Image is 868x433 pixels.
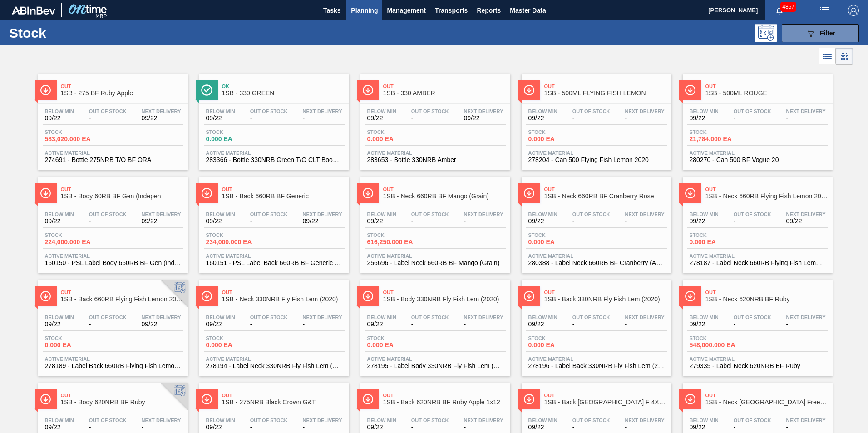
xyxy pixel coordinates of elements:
span: Stock [206,232,270,238]
span: Below Min [528,212,557,217]
span: Next Delivery [786,418,826,423]
span: 278195 - Label Body 330NRB Fly Fish Lem (2020) [367,363,503,369]
span: - [464,321,503,328]
span: Next Delivery [303,212,342,217]
span: Reports [477,5,501,16]
span: Out Of Stock [89,108,127,114]
span: - [734,321,771,328]
span: Out [383,84,506,89]
span: 09/22 [45,424,74,431]
span: 0.000 EA [367,342,431,349]
span: Out [61,187,183,192]
span: 278196 - Label Back 330NRB Fly Fish Lem (2020) [528,363,665,369]
span: - [89,115,127,122]
span: Below Min [690,418,719,423]
span: Active Material [206,356,342,362]
a: ÍconeOut1SB - Back 330NRB Fly Fish Lem (2020)Below Min09/22Out Of Stock-Next Delivery-Stock0.000 ... [515,273,676,376]
span: Active Material [367,253,503,259]
span: 09/22 [45,115,74,122]
span: Out [61,393,183,398]
span: Master Data [510,5,546,16]
span: 280270 - Can 500 BF Vogue 20 [690,157,826,163]
span: 1SB - Back 620NRB BF Ruby Apple 1x12 [383,399,506,406]
span: Out Of Stock [250,315,288,320]
span: Out [383,290,506,295]
img: Ícone [523,187,535,199]
span: Out [222,290,345,295]
span: Out [222,393,345,398]
span: - [250,218,288,225]
img: userActions [819,5,830,16]
span: Out [544,187,667,192]
div: List Vision [819,48,836,65]
span: Management [387,5,426,16]
span: 234,000.000 EA [206,239,270,246]
span: - [572,424,610,431]
span: 1SB - 275NRB Black Crown G&T [222,399,345,406]
span: Out Of Stock [411,212,449,217]
button: Notifications [765,4,794,17]
span: 256696 - Label Neck 660RB BF Mango (Grain) [367,260,503,266]
span: 1SB - Back 660RB Flying Fish Lemon 2020 [61,296,183,303]
span: 09/22 [206,115,235,122]
a: ÍconeOut1SB - 500ML ROUGEBelow Min09/22Out Of Stock-Next Delivery-Stock21,784.000 EAActive Materi... [676,67,837,170]
span: Below Min [528,418,557,423]
span: Active Material [690,253,826,259]
span: 09/22 [45,321,74,328]
a: ÍconeOut1SB - 330 AMBERBelow Min09/22Out Of Stock-Next Delivery09/22Stock0.000 EAActive Material2... [354,67,515,170]
span: Out [705,290,828,295]
span: Active Material [45,356,181,362]
span: Active Material [206,150,342,156]
span: Out Of Stock [250,108,288,114]
a: ÍconeOk1SB - 330 GREENBelow Min09/22Out Of Stock-Next Delivery-Stock0.000 EAActive Material283366... [192,67,354,170]
span: Stock [367,335,431,341]
span: Next Delivery [786,315,826,320]
span: 160151 - PSL Label Back 660RB BF Generic (Ind) [206,260,342,266]
span: - [89,321,127,328]
span: - [89,218,127,225]
span: - [786,321,826,328]
span: 283653 - Bottle 330NRB Amber [367,157,503,163]
span: 09/22 [142,321,181,328]
span: Next Delivery [142,108,181,114]
span: - [572,218,610,225]
span: - [464,424,503,431]
span: Out [61,290,183,295]
span: Out Of Stock [734,418,771,423]
span: Active Material [45,253,181,259]
span: 0.000 EA [367,136,431,143]
span: 09/22 [367,424,396,431]
span: 1SB - Neck 330NRB Fly Fish Lem (2020) [222,296,345,303]
span: - [734,218,771,225]
span: 1SB - 500ML ROUGE [705,90,828,97]
span: Tasks [322,5,342,16]
span: Next Delivery [786,212,826,217]
span: Below Min [367,108,396,114]
span: 09/22 [142,218,181,225]
span: Below Min [690,108,719,114]
span: Out [705,187,828,192]
span: 1SB - 330 AMBER [383,90,506,97]
span: 1SB - Body 330NRB Fly Fish Lem (2020) [383,296,506,303]
span: Below Min [367,212,396,217]
span: Active Material [367,356,503,362]
span: Below Min [367,418,396,423]
span: Stock [206,335,270,341]
img: TNhmsLtSVTkK8tSr43FrP2fwEKptu5GPRR3wAAAABJRU5ErkJggg== [12,6,55,15]
span: Active Material [690,356,826,362]
span: 1SB - Neck 660RB Flying Fish Lemon 2020 [705,193,828,200]
a: ÍconeOut1SB - Back 660RB BF GenericBelow Min09/22Out Of Stock-Next Delivery09/22Stock234,000.000 ... [192,170,354,273]
span: Out Of Stock [572,418,610,423]
span: 0.000 EA [528,239,592,246]
div: Card Vision [836,48,853,65]
span: Active Material [367,150,503,156]
img: Ícone [201,84,212,96]
a: ÍconeOut1SB - Neck 660RB BF Mango (Grain)Below Min09/22Out Of Stock-Next Delivery-Stock616,250.00... [354,170,515,273]
span: 0.000 EA [45,342,108,349]
a: ÍconeOut1SB - 275 BF Ruby AppleBelow Min09/22Out Of Stock-Next Delivery09/22Stock583,020.000 EAAc... [31,67,192,170]
span: Stock [690,129,753,135]
h1: Stock [9,28,145,38]
span: Below Min [528,315,557,320]
span: 278187 - Label Neck 660RB Flying Fish Lemon 2020 [690,260,826,266]
span: Active Material [45,150,181,156]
